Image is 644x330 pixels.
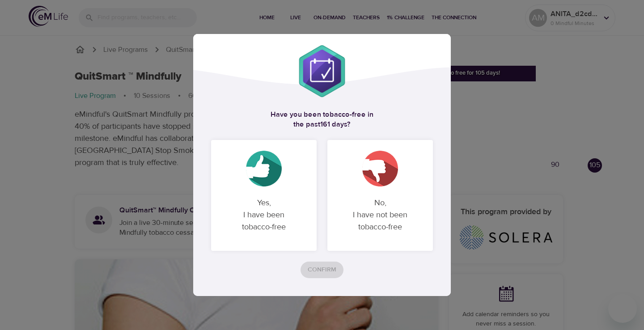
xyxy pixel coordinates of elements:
p: Yes, I have been tobacco-free [222,190,306,240]
img: Set_Quit_Date.png [295,44,349,98]
img: thumbs-down.png [362,151,398,186]
img: thumbs-up.png [246,151,282,186]
h5: Have you been tobacco-free in the past ? [211,110,433,129]
strong: 161 days [320,120,347,129]
p: No, I have not been tobacco-free [338,190,422,240]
